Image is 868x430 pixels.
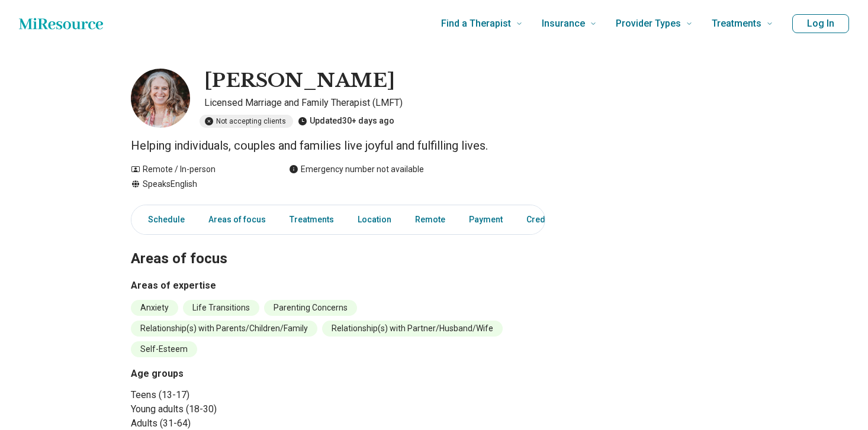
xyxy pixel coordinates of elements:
div: Speaks English [131,178,265,190]
h3: Areas of expertise [131,279,545,293]
li: Young adults (18-30) [131,402,333,416]
h3: Age groups [131,367,333,381]
a: Schedule [134,208,192,232]
div: Updated 30+ days ago [298,115,394,128]
li: Teens (13-17) [131,388,333,402]
a: Payment [462,208,510,232]
img: Cynthia Clark-Ericksen, Licensed Marriage and Family Therapist (LMFT) [131,69,190,128]
li: Self-Esteem [131,341,197,357]
div: Not accepting clients [200,115,293,128]
span: Find a Therapist [441,15,511,32]
li: Relationship(s) with Partner/Husband/Wife [322,321,503,337]
li: Parenting Concerns [264,300,357,316]
a: Home page [19,12,103,35]
a: Remote [408,208,452,232]
p: Licensed Marriage and Family Therapist (LMFT) [204,96,545,110]
a: Credentials [519,208,578,232]
div: Remote / In-person [131,163,265,176]
a: Location [351,208,398,232]
span: Provider Types [616,15,681,32]
li: Anxiety [131,300,178,316]
button: Log In [792,14,849,33]
h1: [PERSON_NAME] [204,69,395,93]
li: Life Transitions [183,300,259,316]
li: Relationship(s) with Parents/Children/Family [131,321,317,337]
p: Helping individuals, couples and families live joyful and fulfilling lives. [131,137,545,154]
span: Insurance [542,15,585,32]
a: Areas of focus [201,208,273,232]
a: Treatments [282,208,341,232]
h2: Areas of focus [131,221,545,269]
div: Emergency number not available [289,163,424,176]
span: Treatments [712,15,761,32]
